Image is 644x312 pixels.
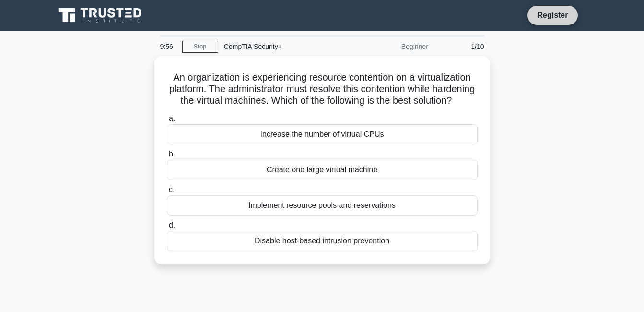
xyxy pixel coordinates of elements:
div: Implement resource pools and reservations [167,195,478,216]
h5: An organization is experiencing resource contention on a virtualization platform. The administrat... [166,72,479,107]
div: Increase the number of virtual CPUs [167,124,478,144]
span: d. [169,221,175,229]
span: b. [169,150,175,158]
a: Stop [182,41,218,53]
div: 1/10 [434,37,490,56]
div: Create one large virtual machine [167,160,478,180]
div: CompTIA Security+ [218,37,350,56]
span: a. [169,114,175,122]
div: 9:56 [154,37,182,56]
span: c. [169,185,175,193]
a: Register [531,9,574,21]
div: Disable host-based intrusion prevention [167,231,478,251]
div: Beginner [350,37,434,56]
